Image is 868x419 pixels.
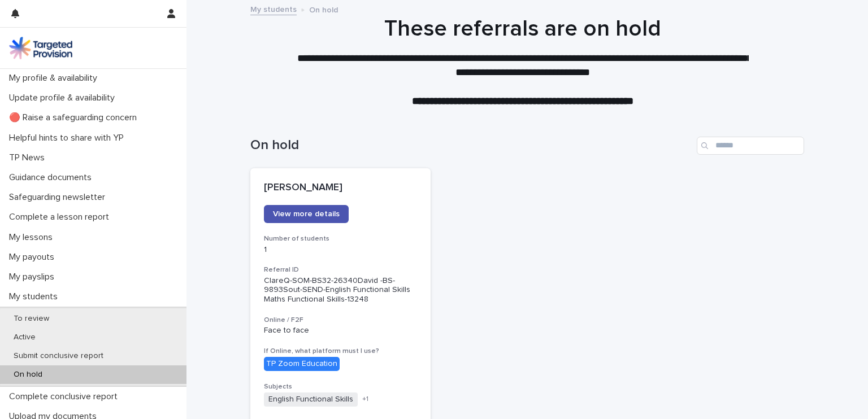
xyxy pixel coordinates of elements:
[250,137,692,154] h1: On hold
[362,396,368,403] span: + 1
[264,276,417,304] p: ClareQ-SOM-BS32-26340David -BS-9893Sout-SEND-English Functional Skills Maths Functional Skills-13248
[264,392,358,407] span: English Functional Skills
[264,205,349,223] a: View more details
[264,357,340,371] div: TP Zoom Education
[264,245,417,255] p: 1
[273,210,340,218] span: View more details
[5,112,146,123] p: 🔴 Raise a safeguarding concern
[5,192,114,203] p: Safeguarding newsletter
[5,152,54,163] p: TP News
[309,3,338,15] p: On hold
[264,347,417,356] h3: If Online, what platform must I use?
[246,15,800,42] h1: These referrals are on hold
[264,326,417,335] p: Face to face
[250,2,297,15] a: My students
[5,172,101,183] p: Guidance documents
[264,182,417,194] p: [PERSON_NAME]
[5,252,63,263] p: My payouts
[9,37,72,59] img: M5nRWzHhSzIhMunXDL62
[5,351,112,361] p: Submit conclusive report
[264,382,417,391] h3: Subjects
[5,333,45,342] p: Active
[5,291,67,302] p: My students
[697,137,804,155] input: Search
[5,73,106,84] p: My profile & availability
[5,212,118,222] p: Complete a lesson report
[264,234,417,243] h3: Number of students
[264,316,417,325] h3: Online / F2F
[5,133,133,143] p: Helpful hints to share with YP
[5,370,51,379] p: On hold
[5,232,62,243] p: My lessons
[5,391,127,402] p: Complete conclusive report
[5,272,63,282] p: My payslips
[5,93,124,103] p: Update profile & availability
[264,265,417,274] h3: Referral ID
[5,314,58,324] p: To review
